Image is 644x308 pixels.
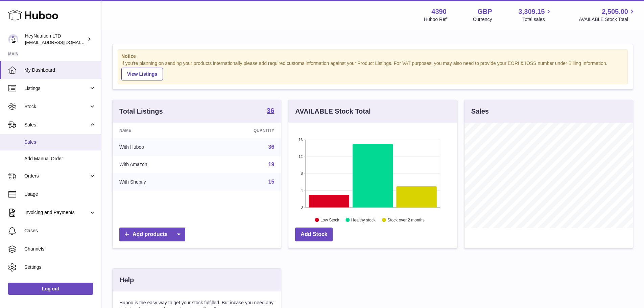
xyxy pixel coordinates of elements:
span: 2,505.00 [602,7,628,16]
h3: AVAILABLE Stock Total [295,107,371,116]
div: Huboo Ref [424,16,447,23]
a: 36 [268,144,275,150]
a: View Listings [121,68,163,80]
span: [EMAIL_ADDRESS][DOMAIN_NAME] [25,40,99,45]
a: 15 [268,179,275,185]
td: With Huboo [113,138,205,156]
a: Add Stock [295,228,333,241]
span: Listings [24,85,89,92]
a: Add products [119,228,185,241]
span: Cases [24,228,96,234]
span: Invoicing and Payments [24,209,89,216]
span: Sales [24,139,96,145]
text: 4 [301,188,303,192]
span: Settings [24,264,96,270]
strong: Notice [121,53,624,60]
text: 0 [301,205,303,209]
div: Currency [473,16,492,23]
text: Healthy stock [351,217,376,222]
text: 16 [299,138,303,142]
td: With Amazon [113,156,205,173]
span: Channels [24,246,96,252]
strong: GBP [477,7,492,16]
span: Usage [24,191,96,197]
span: Orders [24,173,89,179]
a: 2,505.00 AVAILABLE Stock Total [579,7,636,23]
span: AVAILABLE Stock Total [579,16,636,23]
td: With Shopify [113,173,205,191]
span: My Dashboard [24,67,96,73]
th: Quantity [205,123,281,138]
strong: 36 [267,107,274,114]
a: Log out [8,283,93,295]
a: 19 [268,162,275,167]
div: HeyNutrition LTD [25,33,86,46]
span: Stock [24,103,89,110]
div: If you're planning on sending your products internationally please add required customs informati... [121,60,624,80]
th: Name [113,123,205,138]
strong: 4390 [431,7,447,16]
span: Total sales [522,16,552,23]
h3: Sales [471,107,489,116]
h3: Help [119,276,134,285]
span: Add Manual Order [24,156,96,162]
text: 12 [299,155,303,159]
h3: Total Listings [119,107,163,116]
a: 36 [267,107,274,115]
text: 8 [301,171,303,175]
img: info@heynutrition.com [8,34,18,44]
span: 3,309.15 [519,7,545,16]
a: 3,309.15 Total sales [519,7,553,23]
text: Stock over 2 months [388,217,425,222]
span: Sales [24,122,89,128]
text: Low Stock [320,217,339,222]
